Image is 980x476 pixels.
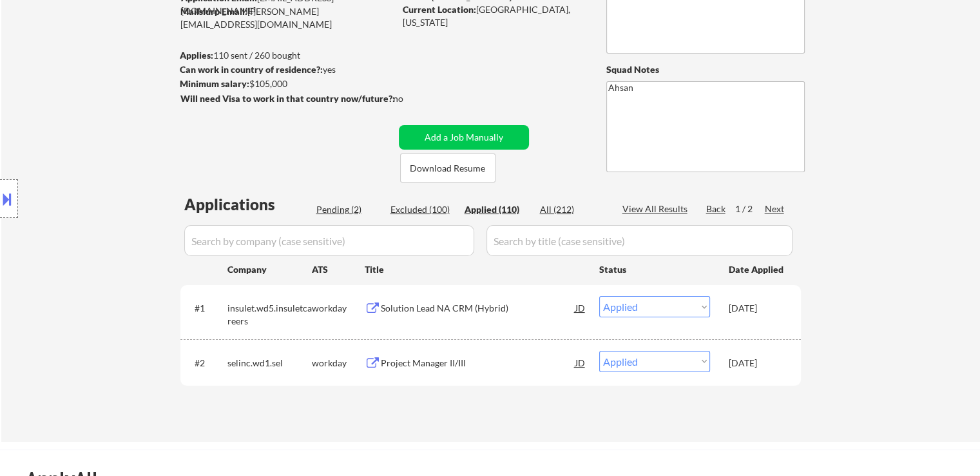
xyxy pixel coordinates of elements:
div: View All Results [622,203,691,215]
button: Download Resume [400,154,495,183]
strong: Mailslurp Email: [180,6,247,17]
div: Pending (2) [316,203,381,216]
div: Squad Notes [606,63,805,76]
div: workday [312,302,365,315]
div: Excluded (100) [390,203,455,216]
div: Title [365,263,587,276]
div: All (212) [540,203,604,216]
div: Company [227,263,312,276]
div: insulet.wd5.insuletcareers [227,302,312,327]
strong: Can work in country of residence?: [180,64,323,75]
div: Status [599,257,710,281]
div: [GEOGRAPHIC_DATA], [US_STATE] [403,3,585,28]
div: 1 / 2 [735,203,765,215]
div: JD [574,296,587,319]
div: no [393,92,430,105]
div: $105,000 [180,77,394,90]
div: 110 sent / 260 bought [180,49,394,62]
div: Back [706,203,727,215]
div: [PERSON_NAME][EMAIL_ADDRESS][DOMAIN_NAME] [180,5,394,30]
div: Date Applied [729,263,785,276]
strong: Current Location: [403,4,476,15]
div: JD [574,351,587,374]
div: Applications [184,197,312,212]
div: #2 [195,357,217,370]
strong: Applies: [180,50,213,61]
input: Search by company (case sensitive) [184,225,474,256]
div: yes [180,63,390,76]
input: Search by title (case sensitive) [486,225,793,256]
div: selinc.wd1.sel [227,357,312,370]
strong: Minimum salary: [180,78,249,89]
div: workday [312,357,365,370]
div: Project Manager II/III [381,357,575,370]
div: Applied (110) [465,203,529,216]
strong: Will need Visa to work in that country now/future?: [180,93,395,104]
div: [DATE] [729,302,785,315]
div: ATS [312,263,365,276]
div: Solution Lead NA CRM (Hybrid) [381,302,575,315]
button: Add a Job Manually [399,125,529,150]
div: Next [765,203,785,215]
div: [DATE] [729,357,785,370]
